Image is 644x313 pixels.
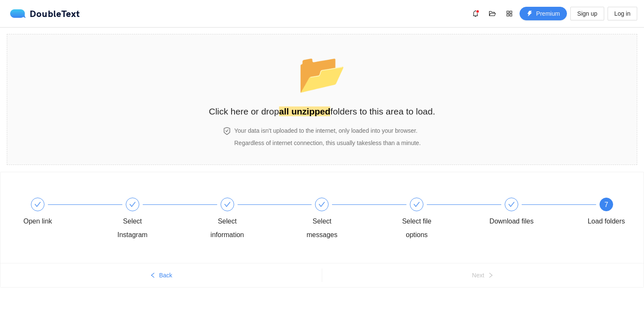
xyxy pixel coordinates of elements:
button: appstore [503,7,516,20]
span: folder-open [486,10,499,17]
div: Select messages [297,215,346,242]
span: appstore [503,10,516,17]
div: Select Instagram [108,198,203,242]
button: folder-open [486,7,499,20]
h2: Click here or drop folders to this area to load. [209,104,435,118]
span: Log in [614,9,630,18]
a: logoDoubleText [10,9,80,18]
button: Log in [608,7,637,20]
span: thunderbolt [527,11,533,17]
button: Nextright [322,268,644,282]
strong: all unzipped [279,106,330,116]
span: check [413,201,420,208]
h4: Your data isn't uploaded to the internet, only loaded into your browser. [234,126,420,135]
span: Premium [536,9,560,18]
div: Select Instagram [108,215,157,242]
span: bell [469,10,482,17]
div: Download files [489,215,533,228]
div: Download files [487,198,582,228]
div: Select file options [392,198,487,242]
span: Back [159,271,172,280]
button: leftBack [0,268,322,282]
button: Sign up [570,7,604,20]
div: 7Load folders [582,198,631,228]
span: check [34,201,41,208]
img: logo [10,9,30,18]
div: Select file options [392,215,441,242]
div: DoubleText [10,9,80,18]
span: left [150,272,156,279]
span: Regardless of internet connection, this usually takes less than a minute . [234,140,420,146]
div: Select information [203,198,298,242]
span: Sign up [577,9,597,18]
div: Select information [203,215,252,242]
div: Load folders [588,215,625,228]
button: bell [469,7,482,20]
span: folder [298,52,346,95]
span: check [224,201,231,208]
span: check [318,201,325,208]
div: Open link [13,198,108,228]
span: check [508,201,515,208]
span: safety-certificate [223,127,231,135]
div: Select messages [297,198,392,242]
div: Open link [23,215,52,228]
span: 7 [605,201,608,208]
span: check [129,201,136,208]
button: thunderboltPremium [520,7,567,20]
